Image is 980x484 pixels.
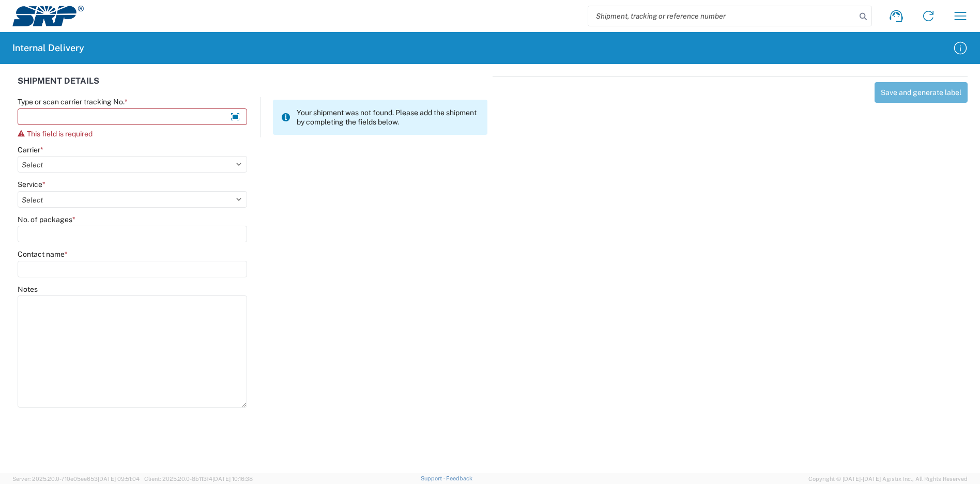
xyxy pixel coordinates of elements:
[18,180,45,189] label: Service
[27,130,93,138] span: This field is required
[18,249,68,259] label: Contact name
[421,475,447,481] a: Support
[212,476,253,482] span: [DATE] 10:16:38
[18,97,128,106] label: Type or scan carrier tracking No.
[98,476,140,482] span: [DATE] 09:51:04
[12,6,84,26] img: srp
[297,108,479,127] span: Your shipment was not found. Please add the shipment by completing the fields below.
[18,285,38,294] label: Notes
[588,6,856,26] input: Shipment, tracking or reference number
[808,474,968,483] span: Copyright © [DATE]-[DATE] Agistix Inc., All Rights Reserved
[144,476,253,482] span: Client: 2025.20.0-8b113f4
[18,76,487,97] div: SHIPMENT DETAILS
[18,215,75,224] label: No. of packages
[12,476,140,482] span: Server: 2025.20.0-710e05ee653
[18,145,43,154] label: Carrier
[446,475,472,481] a: Feedback
[12,42,84,54] h2: Internal Delivery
